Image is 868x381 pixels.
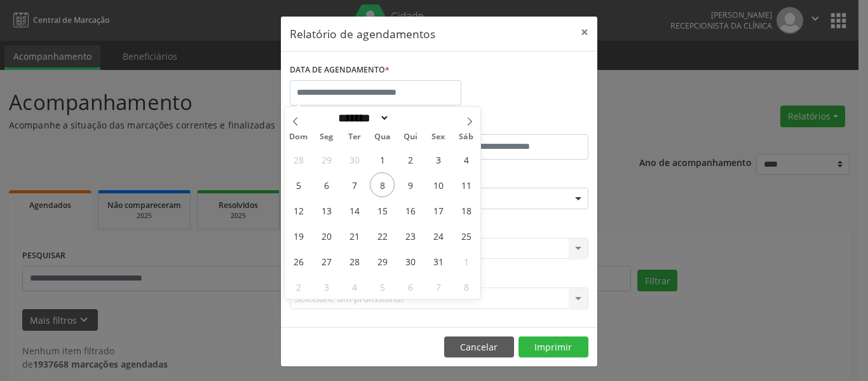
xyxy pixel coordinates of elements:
span: Outubro 3, 2025 [426,147,451,172]
button: Close [572,17,597,48]
span: Sex [424,133,452,141]
span: Outubro 31, 2025 [426,249,451,274]
span: Outubro 10, 2025 [426,172,451,197]
span: Outubro 28, 2025 [342,249,367,274]
span: Qui [397,133,424,141]
span: Dom [285,133,313,141]
span: Seg [313,133,341,141]
span: Ter [341,133,369,141]
span: Outubro 26, 2025 [286,249,311,274]
span: Qua [369,133,397,141]
span: Novembro 4, 2025 [342,274,367,299]
span: Novembro 1, 2025 [454,249,478,274]
span: Novembro 3, 2025 [314,274,339,299]
h5: Relatório de agendamentos [290,25,435,42]
span: Setembro 29, 2025 [314,147,339,172]
span: Outubro 25, 2025 [454,223,478,248]
span: Outubro 22, 2025 [370,223,395,248]
span: Outubro 13, 2025 [314,198,339,223]
span: Outubro 11, 2025 [454,172,478,197]
span: Outubro 9, 2025 [398,172,423,197]
button: Cancelar [444,336,514,358]
span: Outubro 20, 2025 [314,223,339,248]
span: Outubro 15, 2025 [370,198,395,223]
span: Outubro 27, 2025 [314,249,339,274]
span: Outubro 21, 2025 [342,223,367,248]
span: Outubro 6, 2025 [314,172,339,197]
span: Setembro 30, 2025 [342,147,367,172]
span: Outubro 12, 2025 [286,198,311,223]
span: Outubro 24, 2025 [426,223,451,248]
span: Outubro 29, 2025 [370,249,395,274]
span: Novembro 5, 2025 [370,274,395,299]
span: Novembro 2, 2025 [286,274,311,299]
span: Outubro 30, 2025 [398,249,423,274]
span: Novembro 8, 2025 [454,274,478,299]
span: Novembro 7, 2025 [426,274,451,299]
label: ATÉ [442,114,588,134]
span: Outubro 2, 2025 [398,147,423,172]
span: Outubro 4, 2025 [454,147,478,172]
button: Imprimir [519,336,588,358]
span: Outubro 17, 2025 [426,198,451,223]
span: Outubro 8, 2025 [370,172,395,197]
select: Month [334,111,390,125]
span: Outubro 7, 2025 [342,172,367,197]
span: Setembro 28, 2025 [286,147,311,172]
span: Outubro 5, 2025 [286,172,311,197]
input: Year [390,111,431,125]
span: Novembro 6, 2025 [398,274,423,299]
label: DATA DE AGENDAMENTO [290,60,390,80]
span: Outubro 18, 2025 [454,198,478,223]
span: Outubro 16, 2025 [398,198,423,223]
span: Outubro 19, 2025 [286,223,311,248]
span: Outubro 1, 2025 [370,147,395,172]
span: Sáb [452,133,480,141]
span: Outubro 23, 2025 [398,223,423,248]
span: Outubro 14, 2025 [342,198,367,223]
